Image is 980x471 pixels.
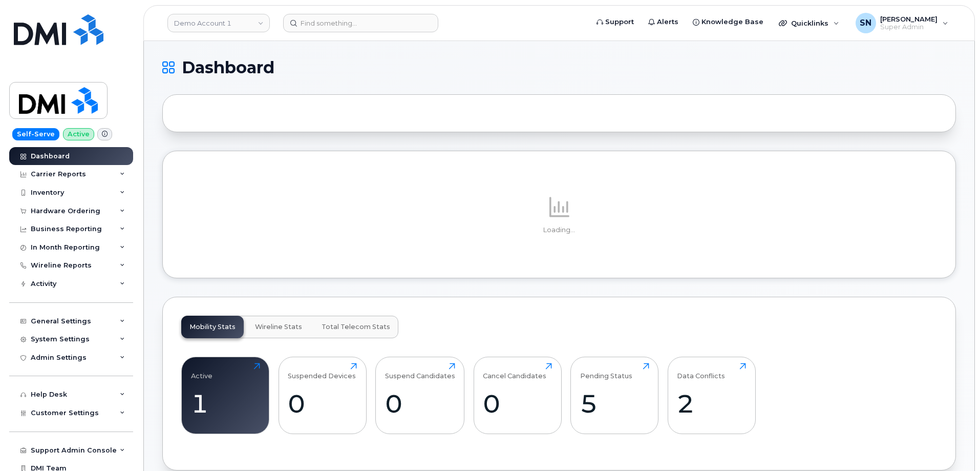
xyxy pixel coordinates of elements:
div: 2 [677,388,746,419]
span: Total Telecom Stats [322,323,390,331]
span: Dashboard [182,60,274,75]
div: Cancel Candidates [483,363,546,380]
p: Loading... [181,226,937,235]
div: Suspend Candidates [385,363,455,380]
a: Cancel Candidates0 [483,363,552,428]
a: Pending Status5 [580,363,649,428]
span: Wireline Stats [255,323,302,331]
div: 0 [288,388,357,419]
div: 5 [580,388,649,419]
div: 1 [191,388,260,419]
div: 0 [385,388,455,419]
div: Data Conflicts [677,363,725,380]
div: 0 [483,388,552,419]
div: Active [191,363,212,380]
a: Suspended Devices0 [288,363,357,428]
div: Suspended Devices [288,363,356,380]
a: Data Conflicts2 [677,363,746,428]
a: Suspend Candidates0 [385,363,455,428]
div: Pending Status [580,363,632,380]
a: Active1 [191,363,260,428]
